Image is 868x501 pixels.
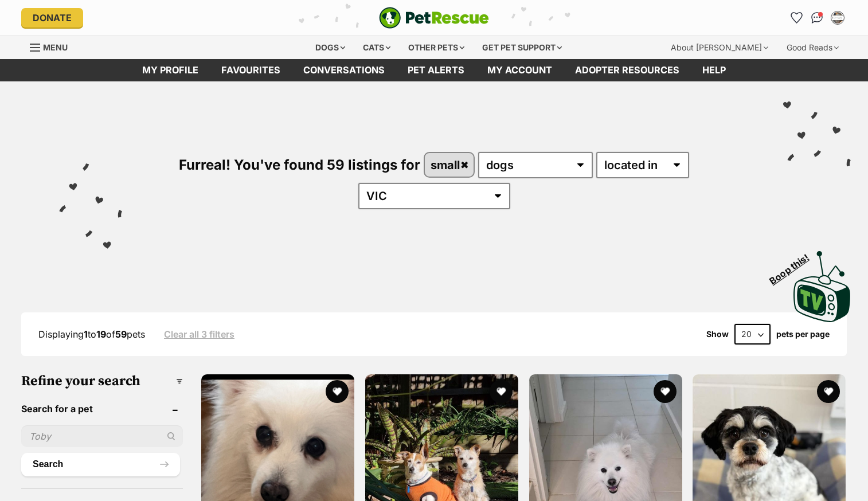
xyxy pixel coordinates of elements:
strong: 19 [96,328,106,340]
button: favourite [817,380,840,403]
button: favourite [653,380,676,403]
img: chat-41dd97257d64d25036548639549fe6c8038ab92f7586957e7f3b1b290dea8141.svg [811,12,823,24]
div: Cats [355,36,398,59]
a: Help [691,59,737,81]
img: PetRescue TV logo [793,251,851,322]
a: Adopter resources [564,59,691,81]
h3: Refine your search [21,373,183,389]
strong: 59 [115,328,127,340]
label: pets per page [776,330,830,339]
button: My account [828,9,847,27]
ul: Account quick links [787,9,847,27]
a: PetRescue [379,7,489,29]
button: favourite [490,380,513,403]
strong: 1 [84,328,88,340]
a: Menu [30,36,76,57]
div: About [PERSON_NAME] [663,36,776,59]
button: favourite [326,380,349,403]
a: Donate [21,8,83,28]
header: Search for a pet [21,404,183,414]
span: Displaying to of pets [38,328,145,340]
div: Other pets [400,36,472,59]
a: My account [476,59,564,81]
a: Pet alerts [396,59,476,81]
div: Good Reads [779,36,847,59]
a: small [425,153,474,177]
a: Favourites [787,9,806,27]
input: Toby [21,425,183,447]
a: conversations [292,59,396,81]
a: Conversations [808,9,826,27]
a: Boop this! [793,241,851,324]
span: Menu [43,42,68,52]
div: Dogs [307,36,353,59]
span: Show [706,330,729,339]
span: Boop this! [768,245,820,286]
a: Clear all 3 filters [164,329,234,339]
a: Favourites [210,59,292,81]
span: Furreal! You've found 59 listings for [179,156,420,173]
img: Kirsty Rice profile pic [832,12,843,24]
a: My profile [131,59,210,81]
div: Get pet support [474,36,570,59]
img: logo-e224e6f780fb5917bec1dbf3a21bbac754714ae5b6737aabdf751b685950b380.svg [379,7,489,29]
button: Search [21,453,180,476]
